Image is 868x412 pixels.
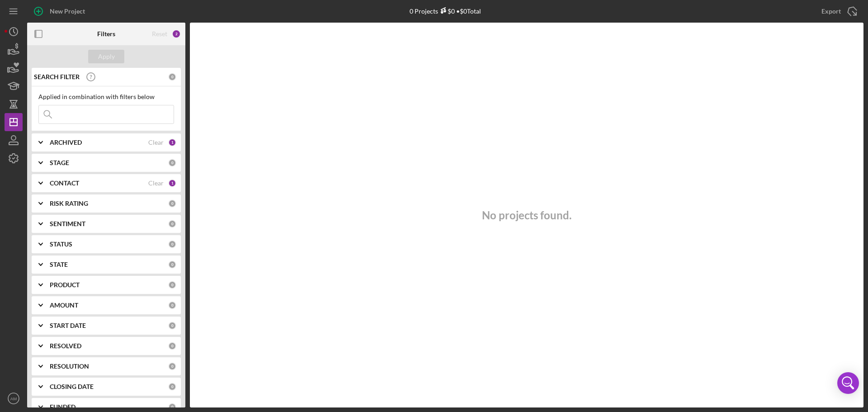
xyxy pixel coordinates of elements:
[27,2,94,20] button: New Project
[97,30,115,38] b: Filters
[168,73,176,81] div: 0
[5,389,23,407] button: AM
[168,199,176,208] div: 0
[168,362,176,370] div: 0
[837,372,859,394] div: Open Intercom Messenger
[34,73,80,81] b: SEARCH FILTER
[148,139,164,146] div: Clear
[88,50,124,63] button: Apply
[168,260,176,269] div: 0
[152,30,167,38] div: Reset
[50,200,88,207] b: RISK RATING
[50,281,80,289] b: PRODUCT
[168,138,176,147] div: 1
[50,322,86,329] b: START DATE
[168,403,176,411] div: 0
[50,139,82,146] b: ARCHIVED
[50,383,94,390] b: CLOSING DATE
[50,241,72,248] b: STATUS
[50,2,85,20] div: New Project
[172,29,181,38] div: 2
[168,281,176,289] div: 0
[50,342,81,350] b: RESOLVED
[168,301,176,309] div: 0
[438,7,455,15] div: $0
[168,383,176,391] div: 0
[50,363,89,370] b: RESOLUTION
[168,159,176,167] div: 0
[10,396,17,401] text: AM
[50,180,79,187] b: CONTACT
[168,322,176,330] div: 0
[148,180,164,187] div: Clear
[50,403,75,411] b: FUNDED
[821,2,841,20] div: Export
[50,261,68,268] b: STATE
[38,93,174,100] div: Applied in combination with filters below
[50,302,78,309] b: AMOUNT
[50,159,69,166] b: STAGE
[482,209,571,222] h3: No projects found.
[168,179,176,187] div: 1
[168,342,176,350] div: 0
[168,240,176,248] div: 0
[410,7,481,15] div: 0 Projects • $0 Total
[168,220,176,228] div: 0
[98,50,115,63] div: Apply
[812,2,863,20] button: Export
[50,220,85,227] b: SENTIMENT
